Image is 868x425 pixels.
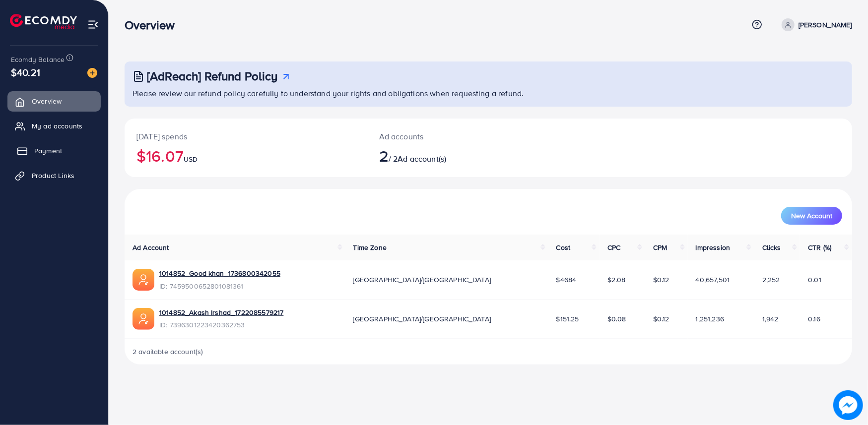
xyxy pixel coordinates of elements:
[398,153,446,164] span: Ad account(s)
[556,243,571,252] span: Cost
[7,116,101,136] a: My ad accounts
[791,212,832,219] span: New Account
[11,65,40,79] span: $40.21
[10,14,77,29] img: logo
[353,243,387,252] span: Time Zone
[696,314,724,324] span: 1,251,236
[7,166,101,185] a: Product Links
[762,243,781,252] span: Clicks
[556,275,577,285] span: $4684
[32,121,82,131] span: My ad accounts
[799,19,852,31] p: [PERSON_NAME]
[133,308,154,330] img: ic-ads-acc.e4c84228.svg
[7,91,101,111] a: Overview
[133,87,846,99] p: Please review our refund policy carefully to understand your rights and obligations when requesti...
[133,347,203,357] span: 2 available account(s)
[379,130,537,142] p: Ad accounts
[808,275,821,285] span: 0.01
[696,243,731,252] span: Impression
[781,207,842,225] button: New Account
[136,146,355,165] h2: $16.07
[607,275,626,285] span: $2.08
[353,314,491,324] span: [GEOGRAPHIC_DATA]/[GEOGRAPHIC_DATA]
[653,314,669,324] span: $0.12
[184,154,198,164] span: USD
[136,130,355,142] p: [DATE] spends
[159,268,280,278] a: 1014852_Good khan_1736800342055
[379,146,537,165] h2: / 2
[159,281,280,291] span: ID: 7459500652801081361
[159,307,283,317] a: 1014852_Akash Irshad_1722085579217
[353,275,491,285] span: [GEOGRAPHIC_DATA]/[GEOGRAPHIC_DATA]
[7,141,101,161] a: Payment
[556,314,579,324] span: $151.25
[133,243,169,252] span: Ad Account
[87,68,97,78] img: image
[762,275,780,285] span: 2,252
[34,146,62,156] span: Payment
[778,18,852,31] a: [PERSON_NAME]
[808,243,831,252] span: CTR (%)
[147,69,278,83] h3: [AdReach] Refund Policy
[696,275,730,285] span: 40,657,501
[11,55,65,64] span: Ecomdy Balance
[808,314,820,324] span: 0.16
[32,96,62,106] span: Overview
[762,314,779,324] span: 1,942
[32,171,74,181] span: Product Links
[653,275,669,285] span: $0.12
[133,269,154,291] img: ic-ads-acc.e4c84228.svg
[653,243,667,252] span: CPM
[607,243,620,252] span: CPC
[607,314,626,324] span: $0.08
[87,19,99,30] img: menu
[159,320,283,330] span: ID: 7396301223420362753
[125,18,183,32] h3: Overview
[833,390,863,420] img: image
[379,144,389,167] span: 2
